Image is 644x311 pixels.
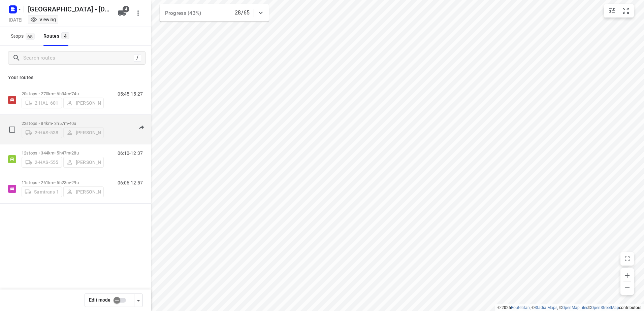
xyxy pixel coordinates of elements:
div: small contained button group [604,4,634,18]
p: Your routes [8,74,143,81]
button: Send to driver [135,121,148,134]
button: More [131,6,145,20]
p: 12 stops • 344km • 5h47m [22,150,104,155]
span: • [70,91,71,96]
p: 22 stops • 84km • 3h57m [22,121,104,126]
p: 11 stops • 261km • 5h23m [22,180,104,185]
span: 28u [71,150,78,155]
span: 4 [123,6,129,12]
span: Edit mode [89,297,110,303]
li: © 2025 , © , © © contributors [497,305,641,310]
span: 65 [26,33,35,40]
span: Select [5,123,19,136]
div: Routes [43,32,71,40]
button: Fit zoom [619,4,633,18]
p: 20 stops • 270km • 6h34m [22,91,104,96]
span: • [70,180,71,185]
a: Routetitan [511,305,530,310]
a: Stadia Maps [535,305,557,310]
span: 40u [69,121,76,126]
span: Stops [11,32,37,40]
a: OpenMapTiles [562,305,588,310]
div: Driver app settings [134,296,142,304]
input: Search routes [23,53,134,63]
p: 05:45-15:27 [118,91,143,97]
a: OpenStreetMap [591,305,619,310]
span: 74u [71,91,78,96]
div: You are currently in view mode. To make any changes, go to edit project. [30,16,56,23]
div: Progress (43%)28/65 [160,4,269,22]
span: • [68,121,69,126]
span: • [70,150,71,155]
button: Map settings [605,4,619,18]
p: 06:06-12:57 [118,180,143,185]
button: 4 [115,6,129,20]
span: Progress (43%) [165,10,201,16]
span: 29u [71,180,78,185]
span: 4 [61,32,69,39]
p: 28/65 [235,9,250,17]
p: 06:10-12:37 [118,150,143,156]
div: / [134,54,141,62]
